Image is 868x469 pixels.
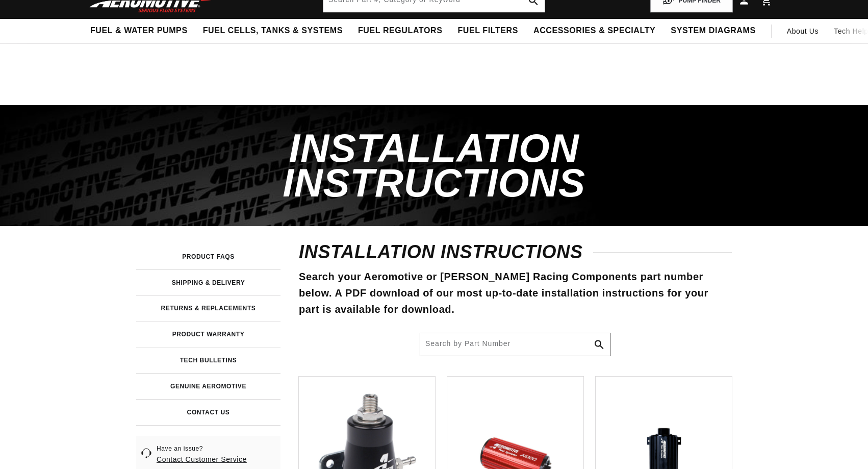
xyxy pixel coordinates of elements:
span: Installation Instructions [283,126,585,205]
a: About Us [779,19,826,43]
span: Have an issue? [157,445,247,453]
summary: Fuel & Water Pumps [83,19,195,43]
summary: Fuel Cells, Tanks & Systems [195,19,350,43]
span: Fuel Cells, Tanks & Systems [203,26,343,36]
summary: Fuel Regulators [350,19,450,43]
span: Fuel Filters [457,26,518,36]
input: Search Part #, Category or Keyword [420,333,610,356]
span: Search your Aeromotive or [PERSON_NAME] Racing Components part number below. A PDF download of ou... [299,271,708,315]
a: Contact Customer Service [157,455,247,463]
summary: Fuel Filters [450,19,526,43]
button: Search Part #, Category or Keyword [588,333,610,356]
h2: installation instructions [299,244,732,260]
span: Fuel Regulators [358,26,442,36]
span: Fuel & Water Pumps [90,26,188,36]
span: System Diagrams [671,26,755,36]
summary: System Diagrams [663,19,763,43]
span: Accessories & Specialty [533,26,655,36]
span: About Us [787,27,819,35]
summary: Accessories & Specialty [526,19,663,43]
